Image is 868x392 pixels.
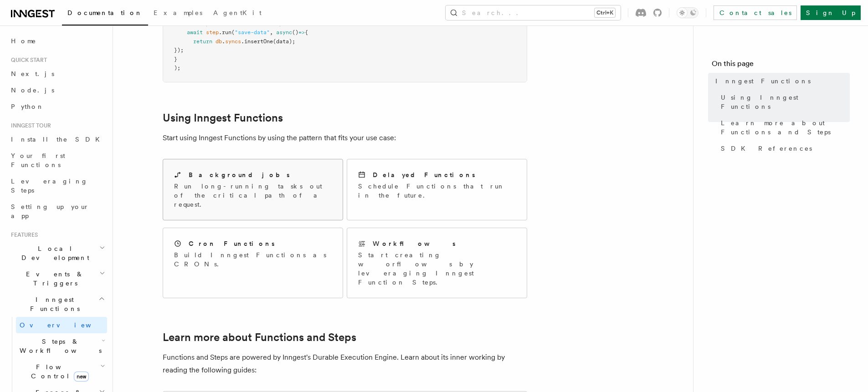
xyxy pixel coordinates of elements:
p: Run long-running tasks out of the critical path of a request. [174,182,332,209]
h2: Workflows [373,239,456,248]
span: Node.js [11,87,54,94]
span: }); [174,47,184,53]
button: Flow Controlnew [16,359,107,384]
span: Inngest Functions [7,295,98,313]
h2: Delayed Functions [373,170,475,179]
p: Start creating worflows by leveraging Inngest Function Steps. [358,250,516,287]
button: Events & Triggers [7,266,107,291]
span: AgentKit [213,9,262,16]
span: await [187,29,203,36]
span: . [222,38,225,45]
span: Inngest Functions [715,76,811,86]
a: Sign Up [801,5,861,20]
span: db [216,38,222,45]
span: => [298,29,305,36]
a: Your first Functions [7,148,107,173]
h2: Background jobs [189,170,290,179]
span: step [206,29,219,36]
span: ); [174,65,180,71]
kbd: Ctrl+K [595,8,615,17]
a: Examples [148,3,208,25]
span: new [74,372,89,382]
a: Learn more about Functions and Steps [163,331,356,344]
span: Steps & Workflows [16,337,102,355]
span: Next.js [11,70,54,77]
span: (data); [273,38,295,45]
a: Next.js [7,66,107,82]
span: Leveraging Steps [11,178,88,194]
span: Python [11,103,44,110]
a: Background jobsRun long-running tasks out of the critical path of a request. [163,159,343,220]
button: Search...Ctrl+K [446,5,621,20]
button: Local Development [7,240,107,266]
span: , [270,29,273,36]
span: Using Inngest Functions [721,93,850,111]
p: Build Inngest Functions as CRONs. [174,250,332,269]
span: Overview [20,321,113,329]
span: Home [11,36,36,46]
span: // Steps can reuse data from previous ones [187,20,321,27]
span: async [276,29,292,36]
span: syncs [225,38,241,45]
a: Contact sales [714,5,797,20]
a: AgentKit [208,3,267,25]
p: Start using Inngest Functions by using the pattern that fits your use case: [163,132,527,144]
h2: Cron Functions [189,239,275,248]
span: Install the SDK [11,136,105,143]
button: Steps & Workflows [16,333,107,359]
span: return [193,38,212,45]
a: Python [7,98,107,115]
a: Home [7,33,107,49]
span: () [292,29,298,36]
p: Schedule Functions that run in the future. [358,182,516,200]
span: { [305,29,308,36]
span: Documentation [67,9,143,16]
span: Quick start [7,56,47,64]
span: Events & Triggers [7,270,99,288]
span: Setting up your app [11,203,89,219]
span: } [174,56,177,62]
span: Learn more about Functions and Steps [721,118,850,137]
a: WorkflowsStart creating worflows by leveraging Inngest Function Steps. [347,228,527,298]
span: .insertOne [241,38,273,45]
span: Examples [154,9,202,16]
a: Using Inngest Functions [163,112,283,124]
p: Functions and Steps are powered by Inngest's Durable Execution Engine. Learn about its inner work... [163,351,527,377]
span: "save-data" [235,29,270,36]
h4: On this page [712,58,850,73]
span: ( [231,29,235,36]
a: Using Inngest Functions [717,89,850,115]
button: Inngest Functions [7,291,107,317]
span: SDK References [721,144,812,153]
a: Delayed FunctionsSchedule Functions that run in the future. [347,159,527,220]
a: Setting up your app [7,199,107,224]
button: Toggle dark mode [677,7,699,18]
a: Install the SDK [7,131,107,148]
a: Learn more about Functions and Steps [717,115,850,140]
a: Overview [16,317,107,333]
a: Cron FunctionsBuild Inngest Functions as CRONs. [163,228,343,298]
a: Inngest Functions [712,73,850,89]
a: Documentation [62,3,148,25]
span: Flow Control [16,362,100,381]
a: Node.js [7,82,107,98]
span: Local Development [7,244,99,262]
span: Features [7,231,38,239]
span: Inngest tour [7,122,51,129]
a: Leveraging Steps [7,173,107,199]
a: SDK References [717,140,850,157]
span: Your first Functions [11,152,65,168]
span: .run [219,29,231,36]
